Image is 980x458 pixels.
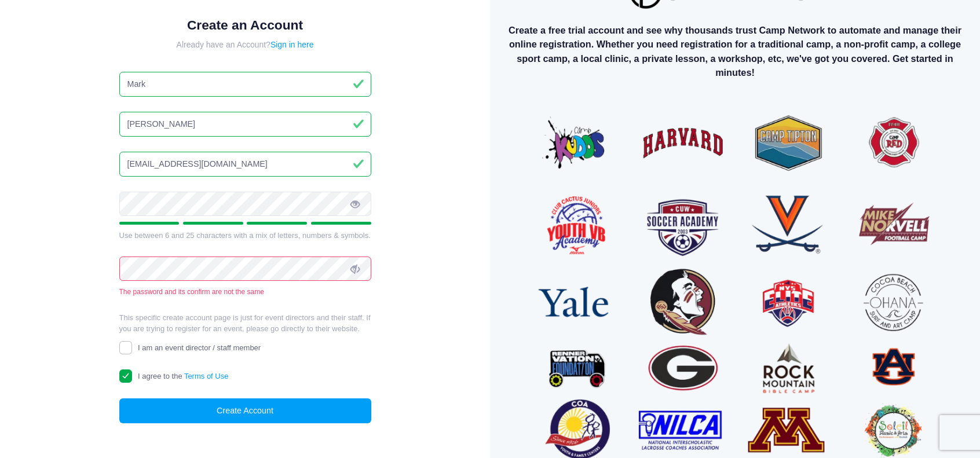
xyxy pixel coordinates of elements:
[119,398,371,423] button: Create Account
[138,372,228,380] span: I agree to the
[138,343,261,352] span: I am an event director / staff member
[499,23,971,80] p: Create a free trial account and see why thousands trust Camp Network to automate and manage their...
[119,112,371,137] input: Last Name
[119,341,133,354] input: I am an event director / staff member
[270,40,314,49] a: Sign in here
[184,372,229,380] a: Terms of Use
[119,39,371,51] div: Already have an Account?
[119,369,133,383] input: I agree to theTerms of Use
[119,152,371,177] input: Email
[119,287,371,297] div: The password and its confirm are not the same
[119,312,371,335] p: This specific create account page is just for event directors and their staff. If you are trying ...
[119,17,371,33] h1: Create an Account
[119,72,371,97] input: First Name
[119,230,371,241] div: Use between 6 and 25 characters with a mix of letters, numbers & symbols.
